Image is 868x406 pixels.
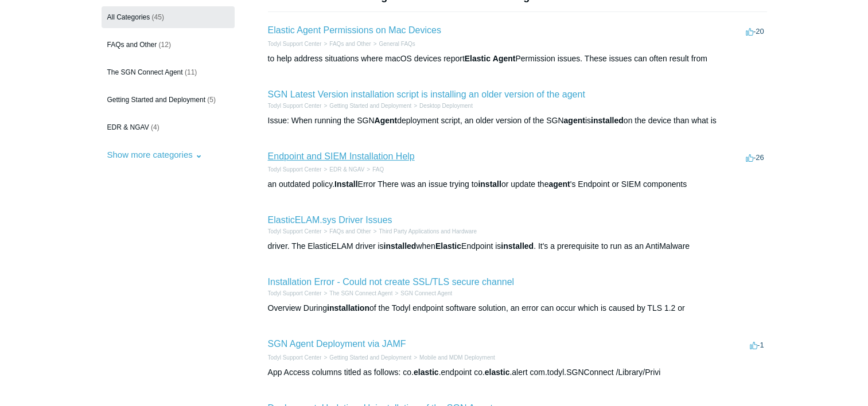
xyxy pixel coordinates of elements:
[268,240,767,252] div: driver. The ElasticELAM driver is when Endpoint is . It's a prerequisite to run as an AntiMalware
[392,289,452,298] li: SGN Connect Agent
[435,241,461,251] em: Elastic
[268,89,585,99] a: SGN Latest Version installation script is installing an older version of the agent
[268,354,322,361] a: Todyl Support Center
[107,96,205,104] span: Getting Started and Deployment
[321,40,371,48] li: FAQs and Other
[107,41,157,49] span: FAQs and Other
[268,215,392,225] a: ElasticELAM.sys Driver Issues
[107,13,150,21] span: All Categories
[548,179,570,189] em: agent
[414,368,439,377] em: elastic
[364,165,384,174] li: FAQ
[268,227,322,236] li: Todyl Support Center
[485,368,510,377] em: elastic
[268,41,322,47] a: Todyl Support Center
[102,34,235,56] a: FAQs and Other (12)
[746,27,764,36] span: -20
[207,96,216,104] span: (5)
[185,68,197,76] span: (11)
[746,153,764,162] span: -26
[329,228,371,235] a: FAQs and Other
[268,165,322,174] li: Todyl Support Center
[268,277,515,287] a: Installation Error - Could not create SSL/TLS secure channel
[465,54,491,63] em: Elastic
[329,41,371,47] a: FAQs and Other
[419,103,473,109] a: Desktop Deployment
[321,353,411,362] li: Getting Started and Deployment
[411,353,495,362] li: Mobile and MDM Deployment
[268,53,767,65] div: to help address situations where macOS devices report Permission issues. These issues can often r...
[384,241,417,251] em: installed
[334,179,357,189] em: Install
[375,116,398,125] em: Agent
[268,25,441,35] a: Elastic Agent Permissions on Mac Devices
[419,354,495,361] a: Mobile and MDM Deployment
[750,341,764,349] span: -1
[329,166,364,173] a: EDR & NGAV
[268,178,767,190] div: an outdated policy. Error There was an issue trying to or update the 's Endpoint or SIEM components
[268,40,322,48] li: Todyl Support Center
[379,228,477,235] a: Third Party Applications and Hardware
[102,6,235,28] a: All Categories (45)
[321,289,392,298] li: The SGN Connect Agent
[268,166,322,173] a: Todyl Support Center
[268,366,767,378] div: App Access columns titled as follows: co. .endpoint co. .alert com.todyl.SGNConnect /Library/Privi
[268,115,767,127] div: Issue: When running the SGN deployment script, an older version of the SGN is on the device than ...
[268,302,767,314] div: Overview During of the Todyl endpoint software solution, an error can occur which is caused by TL...
[371,40,415,48] li: General FAQs
[268,353,322,362] li: Todyl Support Center
[102,144,208,165] button: Show more categories
[329,354,411,361] a: Getting Started and Deployment
[151,123,159,131] span: (4)
[107,68,183,76] span: The SGN Connect Agent
[152,13,164,21] span: (45)
[400,290,452,296] a: SGN Connect Agent
[411,101,473,110] li: Desktop Deployment
[268,228,322,235] a: Todyl Support Center
[493,54,516,63] em: Agent
[321,101,411,110] li: Getting Started and Deployment
[379,41,415,47] a: General FAQs
[268,290,322,296] a: Todyl Support Center
[159,41,171,49] span: (12)
[327,303,369,313] em: installation
[102,116,235,138] a: EDR & NGAV (4)
[321,227,371,236] li: FAQs and Other
[268,103,322,109] a: Todyl Support Center
[501,241,534,251] em: installed
[478,179,501,189] em: install
[371,227,477,236] li: Third Party Applications and Hardware
[102,89,235,111] a: Getting Started and Deployment (5)
[268,101,322,110] li: Todyl Support Center
[102,61,235,83] a: The SGN Connect Agent (11)
[268,151,415,161] a: Endpoint and SIEM Installation Help
[329,290,392,296] a: The SGN Connect Agent
[268,339,406,349] a: SGN Agent Deployment via JAMF
[321,165,364,174] li: EDR & NGAV
[268,289,322,298] li: Todyl Support Center
[107,123,149,131] span: EDR & NGAV
[563,116,585,125] em: agent
[372,166,384,173] a: FAQ
[329,103,411,109] a: Getting Started and Deployment
[591,116,624,125] em: installed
